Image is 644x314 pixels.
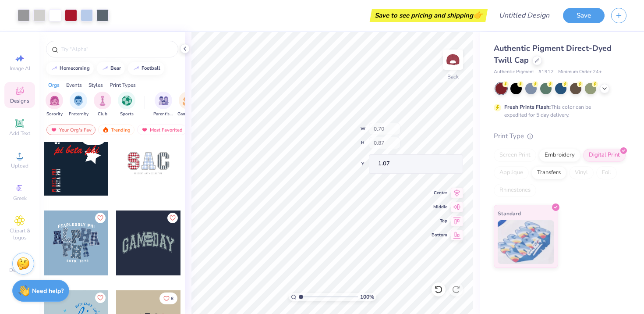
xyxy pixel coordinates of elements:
[596,166,617,179] div: Foil
[137,125,187,135] div: Most Favorited
[494,166,529,179] div: Applique
[153,111,173,118] span: Parent's Weekend
[46,92,63,118] div: filter for Sorority
[98,125,134,135] div: Trending
[177,92,198,118] div: filter for Game Day
[128,62,164,75] button: football
[88,81,103,89] div: Styles
[110,66,121,71] div: bear
[10,65,30,72] span: Image AI
[492,7,556,24] input: Untitled Design
[46,62,94,75] button: homecoming
[432,190,447,196] span: Center
[539,149,580,162] div: Embroidery
[494,149,536,162] div: Screen Print
[11,162,28,169] span: Upload
[120,111,134,118] span: Sports
[494,43,612,65] span: Authentic Pigment Direct-Dyed Twill Cap
[97,62,125,75] button: bear
[102,127,109,133] img: trending.gif
[494,184,536,197] div: Rhinestones
[98,111,107,118] span: Club
[159,293,177,304] button: Like
[9,130,30,137] span: Add Text
[60,45,173,54] input: Try "Alpha"
[153,92,173,118] div: filter for Parent's Weekend
[569,166,594,179] div: Vinyl
[141,127,148,133] img: most_fav.gif
[504,103,612,119] div: This color can be expedited for 5 day delivery.
[46,111,63,118] span: Sorority
[48,81,60,89] div: Orgs
[432,204,447,210] span: Middle
[122,96,132,106] img: Sports Image
[360,293,374,301] span: 100 %
[447,73,459,81] div: Back
[171,296,173,301] span: 8
[563,8,605,23] button: Save
[46,92,63,118] button: filter button
[558,68,602,76] span: Minimum Order: 24 +
[372,9,485,22] div: Save to see pricing and shipping
[167,213,178,223] button: Like
[118,92,135,118] button: filter button
[69,92,88,118] div: filter for Fraternity
[432,232,447,238] span: Bottom
[10,97,29,104] span: Designs
[60,66,90,71] div: homecoming
[69,111,88,118] span: Fraternity
[95,213,106,223] button: Like
[74,96,83,106] img: Fraternity Image
[4,227,35,241] span: Clipart & logos
[494,131,626,141] div: Print Type
[177,111,198,118] span: Game Day
[94,92,111,118] button: filter button
[473,10,483,20] span: 👉
[538,68,554,76] span: # 1912
[66,81,82,89] div: Events
[498,209,521,218] span: Standard
[118,92,135,118] div: filter for Sports
[498,220,554,264] img: Standard
[13,195,27,202] span: Greek
[583,149,626,162] div: Digital Print
[51,66,58,71] img: trend_line.gif
[142,66,160,71] div: football
[159,96,169,106] img: Parent's Weekend Image
[432,218,447,224] span: Top
[133,66,140,71] img: trend_line.gif
[94,92,111,118] div: filter for Club
[183,96,193,106] img: Game Day Image
[494,68,534,76] span: Authentic Pigment
[95,293,106,303] button: Like
[50,127,57,133] img: most_fav.gif
[102,66,109,71] img: trend_line.gif
[50,96,60,106] img: Sorority Image
[32,287,64,295] strong: Need help?
[504,103,551,111] strong: Fresh Prints Flash:
[531,166,566,179] div: Transfers
[9,267,30,274] span: Decorate
[444,51,462,68] img: Back
[153,92,173,118] button: filter button
[46,125,96,135] div: Your Org's Fav
[69,92,88,118] button: filter button
[98,96,107,106] img: Club Image
[177,92,198,118] button: filter button
[110,81,136,89] div: Print Types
